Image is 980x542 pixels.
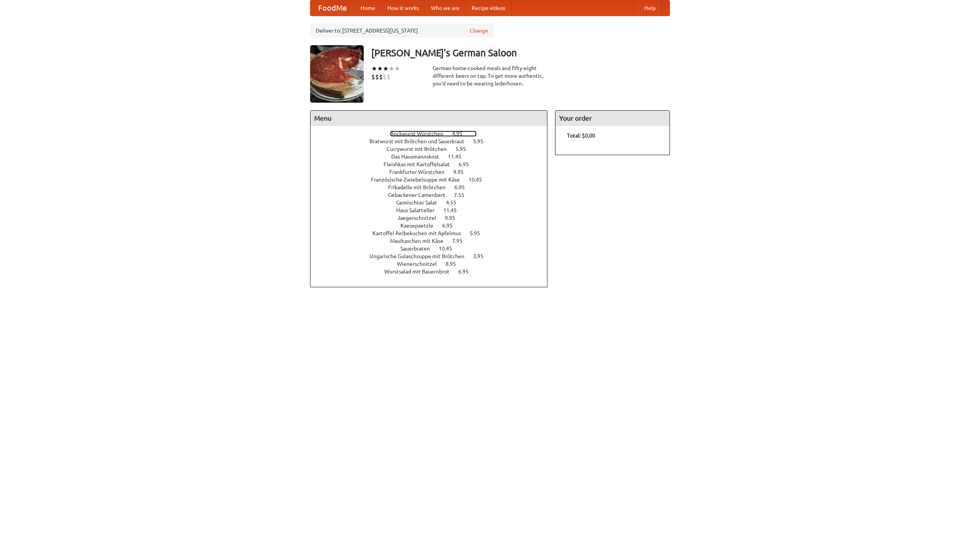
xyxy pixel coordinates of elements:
[390,238,477,244] a: Maultaschen mit Käse 7.95
[470,230,488,236] span: 5.95
[400,223,467,229] a: Kaesepaetzle 6.95
[389,169,452,175] span: Frankfurter Würstchen
[381,0,425,16] a: How it works
[469,177,490,183] span: 10.45
[396,200,445,206] span: Gemischter Salat
[310,45,364,103] img: angular.jpg
[388,184,479,190] a: Frikadelle mit Brötchen 6.95
[371,177,467,183] span: Französische Zwiebelsuppe mit Käse
[465,0,511,16] a: Recipe videos
[369,253,498,259] a: Ungarische Gulaschsuppe mit Brötchen 3.95
[425,0,465,16] a: Who we are
[387,73,390,81] li: $
[371,64,377,73] li: ★
[390,131,477,137] a: Bockwurst Würstchen 4.95
[453,169,471,175] span: 9.95
[372,230,494,236] a: Kartoffel Reibekuchen mit Apfelmus 5.95
[369,138,472,144] span: Bratwurst mit Brötchen und Sauerkraut
[443,207,464,213] span: 11.45
[446,261,464,267] span: 8.95
[439,246,460,252] span: 10.45
[638,0,662,16] a: Help
[442,223,460,229] span: 6.95
[387,146,454,152] span: Currywurst mit Brötchen
[452,131,470,137] span: 4.95
[371,177,496,183] a: Französische Zwiebelsuppe mit Käse 10.45
[567,133,595,139] b: Total: $0.00
[433,64,547,87] div: German home-cooked meals and fifty-eight different beers on tap. To get more authentic, you'd nee...
[371,45,670,61] h3: [PERSON_NAME]'s German Saloon
[383,73,387,81] li: $
[388,184,453,190] span: Frikadelle mit Brötchen
[394,64,400,73] li: ★
[389,169,478,175] a: Frankfurter Würstchen 9.95
[384,161,457,167] span: Fleishkas mit Kartoffelsalat
[379,73,383,81] li: $
[383,64,389,73] li: ★
[391,154,475,160] a: Das Hausmannskost 11.45
[454,192,472,198] span: 7.55
[445,215,463,221] span: 9.95
[389,64,394,73] li: ★
[397,261,444,267] span: Wienerschnitzel
[446,200,464,206] span: 4.55
[473,253,491,259] span: 3.95
[310,111,547,126] h4: Menu
[369,138,498,144] a: Bratwurst mit Brötchen und Sauerkraut 5.95
[397,261,470,267] a: Wienerschnitzel 8.95
[400,246,438,252] span: Sauerbraten
[448,154,469,160] span: 11.45
[473,138,491,144] span: 5.95
[400,223,441,229] span: Kaesepaetzle
[397,215,469,221] a: Jaegerschnitzel 9.95
[388,192,453,198] span: Gebackener Camenbert
[310,24,494,38] div: Deliver to: [STREET_ADDRESS][US_STATE]
[375,73,379,81] li: $
[384,269,457,275] span: Wurstsalad mit Bauernbrot
[377,64,383,73] li: ★
[391,154,447,160] span: Das Hausmannskost
[396,207,442,213] span: Haus Salatteller
[372,230,469,236] span: Kartoffel Reibekuchen mit Apfelmus
[396,200,470,206] a: Gemischter Salat 4.55
[396,207,471,213] a: Haus Salatteller 11.45
[388,192,479,198] a: Gebackener Camenbert 7.55
[354,0,381,16] a: Home
[458,269,476,275] span: 6.95
[397,215,444,221] span: Jaegerschnitzel
[387,146,480,152] a: Currywurst mit Brötchen 5.95
[390,131,451,137] span: Bockwurst Würstchen
[454,184,472,190] span: 6.95
[310,0,354,16] a: FoodMe
[459,161,477,167] span: 6.95
[456,146,474,152] span: 5.95
[390,238,451,244] span: Maultaschen mit Käse
[384,161,483,167] a: Fleishkas mit Kartoffelsalat 6.95
[452,238,470,244] span: 7.95
[555,111,670,126] h4: Your order
[371,73,375,81] li: $
[400,246,466,252] a: Sauerbraten 10.45
[384,269,483,275] a: Wurstsalad mit Bauernbrot 6.95
[369,253,472,259] span: Ungarische Gulaschsuppe mit Brötchen
[470,27,488,34] a: Change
